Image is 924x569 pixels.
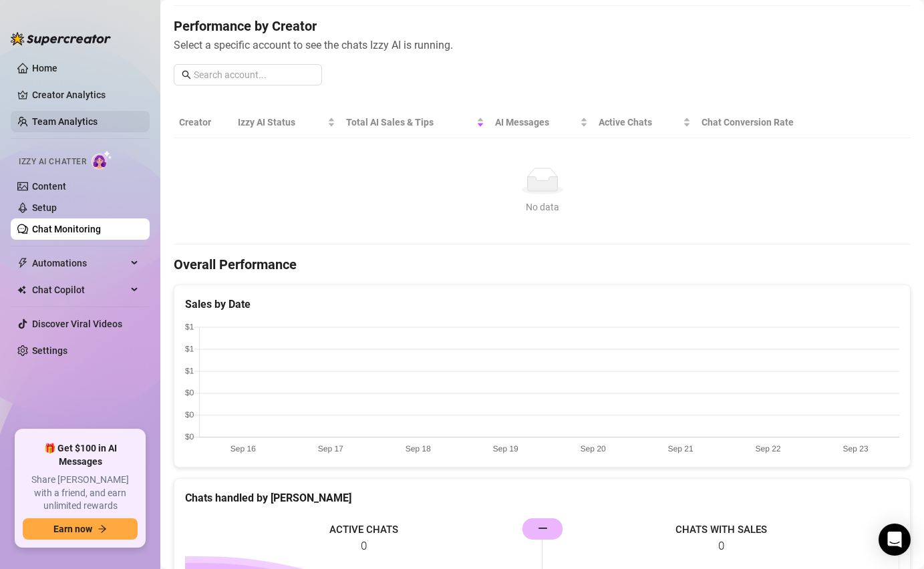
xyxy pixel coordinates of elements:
[23,518,138,540] button: Earn nowarrow-right
[32,224,101,234] a: Chat Monitoring
[174,255,911,274] h4: Overall Performance
[593,107,696,138] th: Active Chats
[182,70,191,79] span: search
[32,181,66,192] a: Content
[32,63,57,73] a: Home
[174,107,233,138] th: Creator
[346,115,474,130] span: Total AI Sales & Tips
[341,107,490,138] th: Total AI Sales & Tips
[32,319,122,329] a: Discover Viral Videos
[19,156,86,168] span: Izzy AI Chatter
[32,202,57,213] a: Setup
[238,115,325,130] span: Izzy AI Status
[174,37,911,53] span: Select a specific account to see the chats Izzy AI is running.
[495,115,577,130] span: AI Messages
[32,345,67,356] a: Settings
[32,279,127,301] span: Chat Copilot
[32,84,139,106] a: Creator Analytics
[17,285,26,295] img: Chat Copilot
[174,17,911,35] h4: Performance by Creator
[194,67,314,82] input: Search account...
[490,107,593,138] th: AI Messages
[184,200,900,214] div: No data
[17,258,28,268] span: thunderbolt
[11,32,111,45] img: logo-BBDzfeDw.svg
[32,116,98,127] a: Team Analytics
[92,150,112,170] img: AI Chatter
[599,115,680,130] span: Active Chats
[233,107,341,138] th: Izzy AI Status
[879,524,911,556] div: Open Intercom Messenger
[185,490,899,506] div: Chats handled by [PERSON_NAME]
[53,524,92,534] span: Earn now
[23,473,138,513] span: Share [PERSON_NAME] with a friend, and earn unlimited rewards
[98,524,107,534] span: arrow-right
[696,107,837,138] th: Chat Conversion Rate
[185,296,899,313] div: Sales by Date
[32,252,127,274] span: Automations
[23,442,138,468] span: 🎁 Get $100 in AI Messages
